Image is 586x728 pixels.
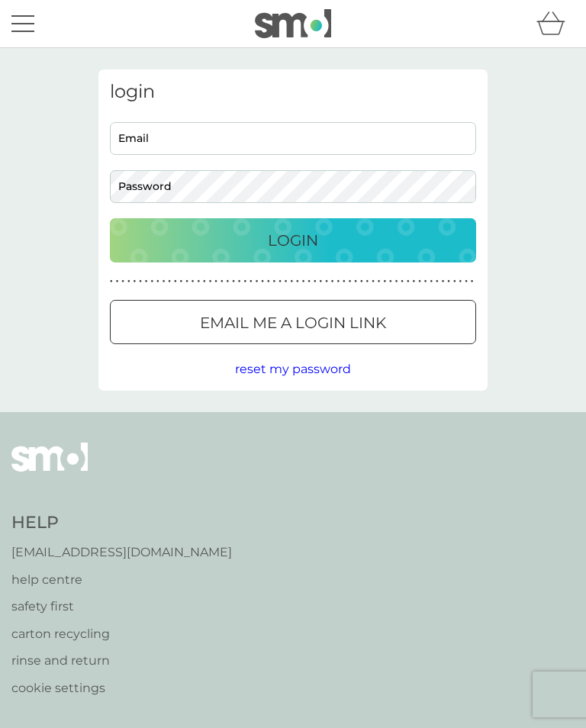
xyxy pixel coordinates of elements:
[127,278,130,285] p: ●
[110,218,476,263] button: Login
[360,278,363,285] p: ●
[418,278,421,285] p: ●
[447,278,450,285] p: ●
[285,278,288,285] p: ●
[11,597,232,617] a: safety first
[11,678,232,698] a: cookie settings
[168,278,171,285] p: ●
[267,278,270,285] p: ●
[221,278,224,285] p: ●
[121,278,124,285] p: ●
[11,543,232,562] a: [EMAIL_ADDRESS][DOMAIN_NAME]
[110,300,476,344] button: Email me a login link
[320,278,323,285] p: ●
[110,81,476,103] h3: login
[203,278,206,285] p: ●
[536,8,575,39] div: basket
[134,278,137,285] p: ●
[366,278,369,285] p: ●
[185,278,188,285] p: ●
[465,278,468,285] p: ●
[442,278,445,285] p: ●
[116,278,119,285] p: ●
[11,570,232,590] a: help centre
[180,278,183,285] p: ●
[197,278,200,285] p: ●
[235,359,351,379] button: reset my password
[268,228,318,253] p: Login
[413,278,416,285] p: ●
[192,278,195,285] p: ●
[156,278,159,285] p: ●
[250,278,253,285] p: ●
[261,278,264,285] p: ●
[273,278,276,285] p: ●
[235,362,351,376] span: reset my password
[150,278,153,285] p: ●
[471,278,474,285] p: ●
[243,278,246,285] p: ●
[372,278,375,285] p: ●
[378,278,381,285] p: ●
[232,278,235,285] p: ●
[110,278,113,285] p: ●
[453,278,456,285] p: ●
[430,278,433,285] p: ●
[296,278,299,285] p: ●
[383,278,386,285] p: ●
[290,278,293,285] p: ●
[354,278,357,285] p: ●
[255,9,331,38] img: smol
[214,278,217,285] p: ●
[349,278,352,285] p: ●
[325,278,328,285] p: ●
[256,278,259,285] p: ●
[200,311,386,335] p: Email me a login link
[436,278,439,285] p: ●
[238,278,241,285] p: ●
[336,278,340,285] p: ●
[302,278,305,285] p: ●
[459,278,462,285] p: ●
[395,278,398,285] p: ●
[209,278,212,285] p: ●
[314,278,317,285] p: ●
[11,624,232,644] a: carton recycling
[174,278,177,285] p: ●
[145,278,148,285] p: ●
[11,511,232,535] h4: Help
[11,443,88,494] img: smol
[11,651,232,671] a: rinse and return
[331,278,334,285] p: ●
[227,278,230,285] p: ●
[424,278,427,285] p: ●
[401,278,404,285] p: ●
[389,278,392,285] p: ●
[139,278,142,285] p: ●
[279,278,282,285] p: ●
[163,278,166,285] p: ●
[11,9,34,38] button: menu
[307,278,311,285] p: ●
[343,278,346,285] p: ●
[407,278,410,285] p: ●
